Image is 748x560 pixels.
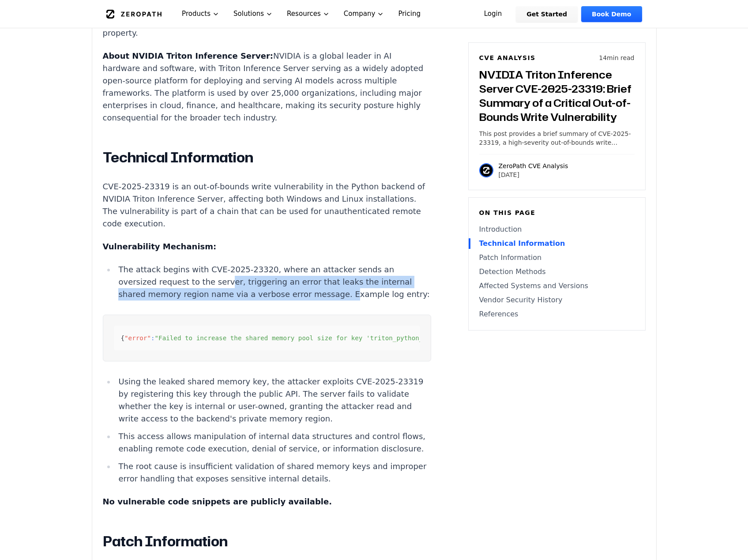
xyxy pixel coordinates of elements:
[499,162,568,170] p: ZeroPath CVE Analysis
[155,334,650,342] span: "Failed to increase the shared memory pool size for key 'triton_python_backend_shm_region_4f50c22...
[115,430,431,455] li: This access allows manipulation of internal data structures and control flows, enabling remote co...
[151,334,155,342] span: :
[516,6,578,22] a: Get Started
[103,180,431,230] p: CVE-2025-23319 is an out-of-bounds write vulnerability in the Python backend of NVIDIA Triton Inf...
[479,267,635,277] a: Detection Methods
[479,252,635,263] a: Patch Information
[115,376,431,425] li: Using the leaked shared memory key, the attacker exploits CVE-2025-23319 by registering this key ...
[124,334,151,342] span: "error"
[115,263,431,301] li: The attack begins with CVE-2025-23320, where an attacker sends an oversized request to the server...
[479,281,635,291] a: Affected Systems and Versions
[121,334,125,342] span: {
[479,295,635,305] a: Vendor Security History
[479,129,635,147] p: This post provides a brief summary of CVE-2025-23319, a high-severity out-of-bounds write vulnera...
[103,242,217,251] strong: Vulnerability Mechanism:
[479,68,635,124] h3: NVIDIA Triton Inference Server CVE-2025-23319: Brief Summary of a Critical Out-of-Bounds Write Vu...
[479,238,635,249] a: Technical Information
[115,460,431,485] li: The root cause is insufficient validation of shared memory keys and improper error handling that ...
[479,53,536,62] h6: CVE Analysis
[474,6,513,22] a: Login
[479,309,635,319] a: References
[103,497,332,506] strong: No vulnerable code snippets are publicly available.
[499,170,568,179] p: [DATE]
[103,51,273,60] strong: About NVIDIA Triton Inference Server:
[479,224,635,235] a: Introduction
[103,149,431,166] h2: Technical Information
[479,163,493,177] img: ZeroPath CVE Analysis
[103,50,431,124] p: NVIDIA is a global leader in AI hardware and software, with Triton Inference Server serving as a ...
[581,6,642,22] a: Book Demo
[103,533,431,550] h2: Patch Information
[479,208,635,217] h6: On this page
[599,53,634,62] p: 14 min read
